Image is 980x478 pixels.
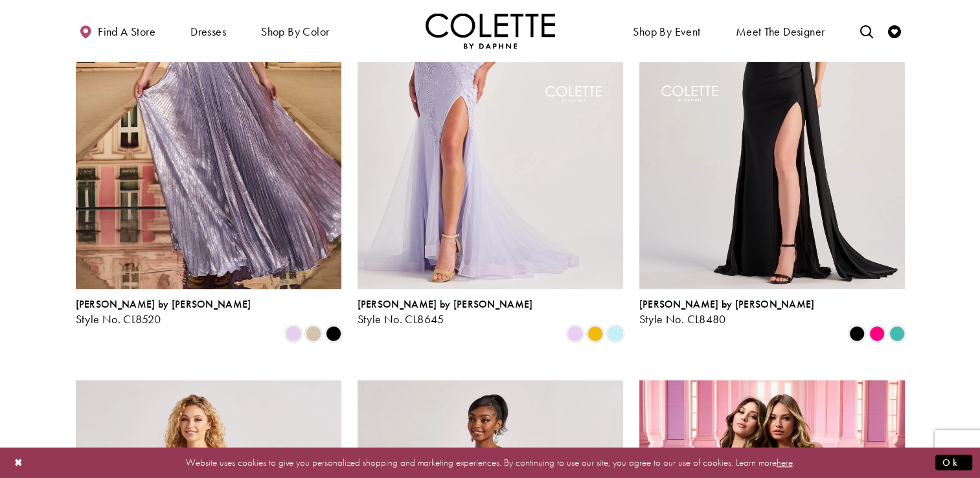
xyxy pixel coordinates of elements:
[633,25,700,38] span: Shop By Event
[587,326,603,341] i: Buttercup
[567,326,583,341] i: Lilac
[76,297,251,311] span: [PERSON_NAME] by [PERSON_NAME]
[639,299,815,326] div: Colette by Daphne Style No. CL8480
[358,312,444,326] span: Style No. CL8645
[258,13,332,49] span: Shop by color
[98,25,155,38] span: Find a store
[326,326,341,341] i: Black
[187,13,229,49] span: Dresses
[358,297,533,311] span: [PERSON_NAME] by [PERSON_NAME]
[76,299,251,326] div: Colette by Daphne Style No. CL8520
[935,455,972,471] button: Submit Dialog
[286,326,301,341] i: Lilac
[426,13,555,49] img: Colette by Daphne
[261,25,329,38] span: Shop by color
[777,456,793,469] a: here
[849,326,865,341] i: Black
[856,13,876,49] a: Toggle search
[306,326,321,341] i: Gold Dust
[733,13,828,49] a: Meet the designer
[93,454,887,472] p: Website uses cookies to give you personalized shopping and marketing experiences. By continuing t...
[889,326,905,341] i: Turquoise
[190,25,226,38] span: Dresses
[358,299,533,326] div: Colette by Daphne Style No. CL8645
[736,25,825,38] span: Meet the designer
[76,13,159,49] a: Find a store
[885,13,904,49] a: Check Wishlist
[608,326,623,341] i: Light Blue
[639,312,726,326] span: Style No. CL8480
[630,13,703,49] span: Shop By Event
[639,297,815,311] span: [PERSON_NAME] by [PERSON_NAME]
[76,312,161,326] span: Style No. CL8520
[8,451,30,474] button: Close Dialog
[869,326,885,341] i: Hot Pink
[426,13,555,49] a: Visit Home Page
